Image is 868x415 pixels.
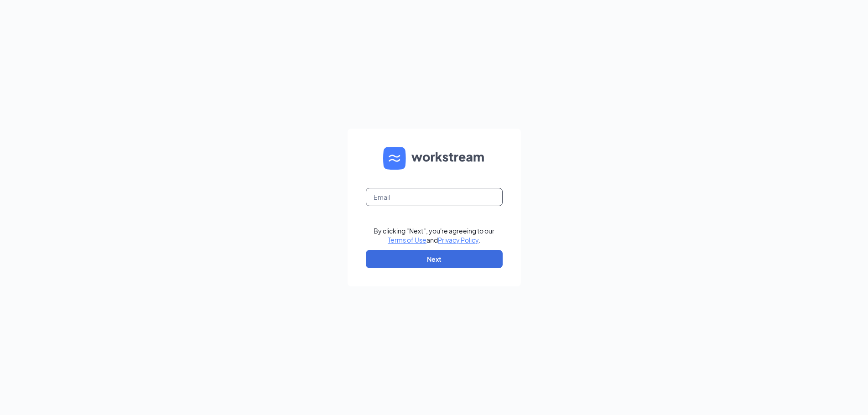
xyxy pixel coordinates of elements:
[438,236,478,244] a: Privacy Policy
[374,226,494,244] div: By clicking "Next", you're agreeing to our and .
[366,250,503,268] button: Next
[366,188,503,206] input: Email
[388,236,426,244] a: Terms of Use
[383,147,485,170] img: WS logo and Workstream text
